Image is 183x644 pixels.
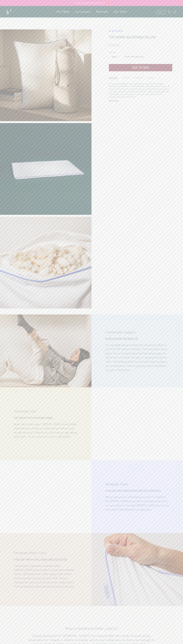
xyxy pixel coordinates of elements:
[134,75,143,79] li: Dimensions
[113,10,127,13] span: Our Story
[14,422,78,439] p: Never stack a pillow again. [PERSON_NAME] is a completely adjustable pillow, letting you customiz...
[111,6,130,17] a: Our Story
[105,489,169,492] p: A PILLOW THAT STAYS FRESH FOR THE LONG HAUL
[122,75,129,79] li: Materials
[14,409,78,414] h2: Adjustable Loft
[105,482,169,487] h2: Washable Outer
[14,564,78,589] p: Even beneath a pillowcase, materials matter. [PERSON_NAME] cover is made of a crisp and breathabl...
[14,416,78,419] p: THE PERFECT FIT IS IN YOUR HANDS
[56,10,70,13] span: The Pillow
[93,6,111,17] a: Materials
[75,10,91,13] span: Accessories
[105,343,169,372] p: Our adjustable pillows are filled with a proprietary blend of CertiPUR-US® certified [MEDICAL_DAT...
[109,34,163,40] h1: The Henrie Adjustable Pillow
[105,495,169,511] p: Pillows build up dust and bacteria over time. To extend its life, [PERSON_NAME] comes with a remo...
[74,2,109,4] p: Proudly Canadian & family-owned 🇨🇦
[14,550,78,555] h2: Premium Outer Cover
[109,44,120,47] span: $149.00
[112,56,117,58] span: Single
[14,558,78,561] p: A PILLOW THAT'S COOL, CRISP, AND COLLECTED
[109,51,116,53] span: Quantity
[72,6,93,17] a: Accessories
[96,10,108,13] span: Materials
[109,100,118,102] button: Read more
[125,56,144,58] span: Set of Two (SAVE 10%)
[105,337,169,340] p: What Dreams Are Made On
[28,626,156,631] h2: What is [DEMOGRAPHIC_DATA]?
[156,10,165,14] button: USD $
[105,330,169,335] h2: Comfortable Support
[109,30,123,32] span: 4.87 stars
[109,82,170,98] p: Our signature adjustable pillow filled with a custom blend of chopped CertiPUR-[GEOGRAPHIC_DATA] ...
[109,64,172,71] button: Add to bag
[147,75,154,79] li: Shipping
[109,75,118,79] li: Description
[53,6,72,17] a: The Pillow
